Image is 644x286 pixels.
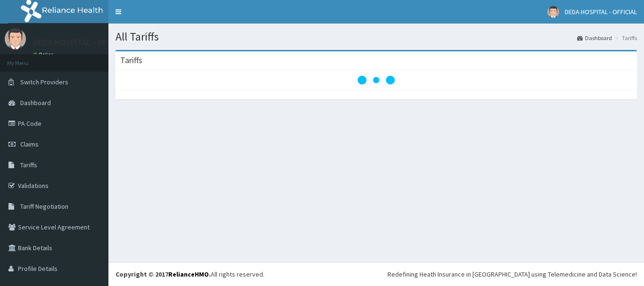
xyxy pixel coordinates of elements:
[5,28,26,49] img: User Image
[613,34,637,42] li: Tariffs
[20,140,39,148] span: Claims
[565,8,637,16] span: DEDA HOSPITAL - OFFICIAL
[20,78,68,86] span: Switch Providers
[20,98,51,107] span: Dashboard
[33,38,130,47] p: DEDA HOSPITAL - OFFICIAL
[20,202,68,211] span: Tariff Negotiation
[108,262,644,286] footer: All rights reserved.
[33,51,56,58] a: Online
[116,270,211,278] strong: Copyright © 2017 .
[168,270,209,278] a: RelianceHMO
[357,61,395,99] svg: audio-loading
[388,270,637,279] div: Redefining Heath Insurance in [GEOGRAPHIC_DATA] using Telemedicine and Data Science!
[116,31,637,43] h1: All Tariffs
[20,161,37,169] span: Tariffs
[120,56,142,65] h3: Tariffs
[577,34,612,42] a: Dashboard
[547,6,559,18] img: User Image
